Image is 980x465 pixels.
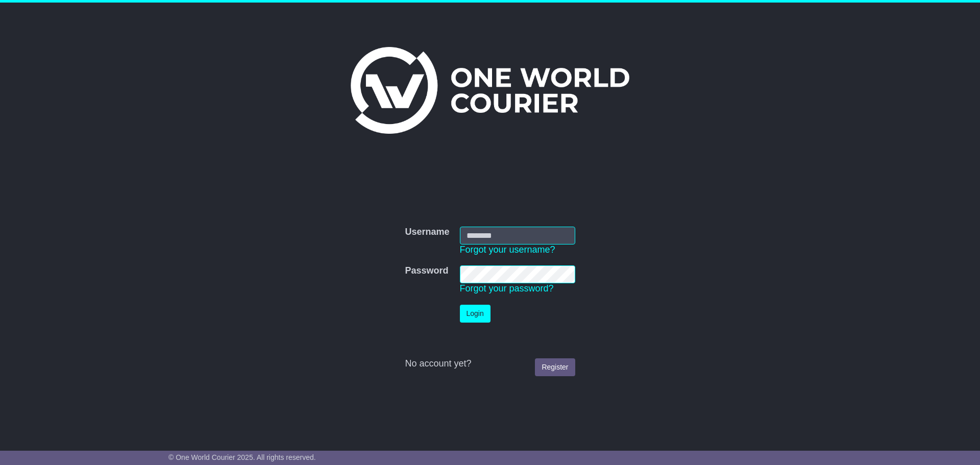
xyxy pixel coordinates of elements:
a: Register [535,358,575,376]
div: No account yet? [405,358,575,370]
a: Forgot your password? [460,283,554,293]
span: © One World Courier 2025. All rights reserved. [168,453,316,461]
label: Username [405,227,449,238]
label: Password [405,265,448,277]
button: Login [460,305,491,323]
img: One World [351,47,629,134]
a: Forgot your username? [460,244,555,255]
